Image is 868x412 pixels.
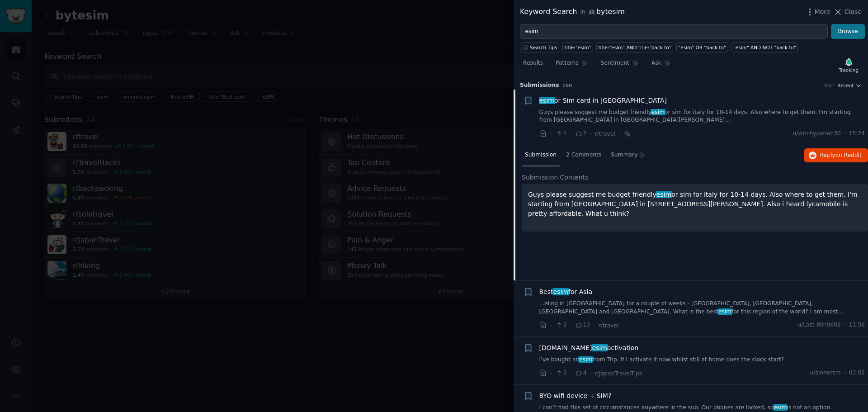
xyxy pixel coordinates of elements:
[596,42,673,52] a: title:"esim" AND title:"back to"
[797,321,841,329] span: u/Last-Win9602
[565,44,591,51] div: title:"esim"
[731,42,798,52] a: "esim" AND NOT "back to"
[539,109,865,124] a: Guys please suggest me budget friendlyesimor sim for italy for 10-14 days. Also where to get them...
[618,129,620,138] span: ·
[825,82,835,89] div: Sort
[539,96,667,105] span: or Sim card in [GEOGRAPHIC_DATA]
[599,322,619,329] span: r/travel
[539,300,865,316] a: ...eling in [GEOGRAPHIC_DATA] for a couple of weeks - [GEOGRAPHIC_DATA], [GEOGRAPHIC_DATA], [GEOG...
[550,321,552,330] span: ·
[522,173,589,182] span: Submission Contents
[570,129,572,138] span: ·
[550,369,552,378] span: ·
[595,370,642,377] span: r/JapanTravelTips
[580,8,585,16] span: in
[810,369,841,377] span: u/sinnersm
[656,191,672,198] span: esim
[520,42,559,52] button: Search Tips
[591,344,608,351] span: esim
[844,321,846,329] span: ·
[570,369,572,378] span: ·
[717,308,732,315] span: esim
[562,83,572,88] span: 100
[651,59,661,67] span: Ask
[849,321,865,329] span: 11:56
[837,82,854,89] span: Recent
[611,151,637,159] span: Summary
[820,152,862,160] span: Reply
[539,391,612,401] a: BYO wifi device + SIM?
[839,67,859,73] div: Tracking
[849,130,865,138] span: 15:24
[538,97,555,104] span: esim
[520,24,828,39] input: Try a keyword related to your business
[844,369,846,377] span: ·
[552,288,569,295] span: esim
[648,56,674,75] a: Ask
[595,131,615,137] span: r/travel
[523,59,543,67] span: Results
[520,81,559,90] span: Submission s
[793,130,841,138] span: u/witchypotion30
[555,130,566,138] span: 1
[528,190,862,218] p: Guys please suggest me budget friendly or sim for italy for 10-14 days. Also where to get them. I...
[590,129,592,138] span: ·
[530,44,557,51] span: Search Tips
[539,343,639,353] span: [DOMAIN_NAME] activation
[831,24,865,39] button: Browse
[539,356,865,364] a: I’ve bought anesimfrom Trip. If I activate it now whilst still at home does the clock start?
[566,151,601,159] span: 2 Comments
[835,56,862,75] button: Tracking
[562,42,593,52] a: title:"esim"
[520,56,546,75] a: Results
[539,343,639,353] a: [DOMAIN_NAME]esimactivation
[575,369,586,377] span: 4
[598,44,671,51] div: title:"esim" AND title:"back to"
[805,7,830,17] button: More
[679,44,726,51] div: "esim" OR "back to"
[578,356,593,363] span: esim
[525,151,557,159] span: Submission
[555,369,566,377] span: 1
[575,321,590,329] span: 13
[539,287,593,297] a: Bestesimfor Asia
[552,56,591,75] a: Patterns
[849,369,865,377] span: 03:02
[556,59,578,67] span: Patterns
[844,130,846,138] span: ·
[593,321,595,330] span: ·
[844,7,862,17] span: Close
[773,404,788,411] span: esim
[804,148,868,163] button: Replyon Reddit
[575,130,586,138] span: 2
[651,109,665,115] span: esim
[555,321,566,329] span: 2
[733,44,796,51] div: "esim" AND NOT "back to"
[676,42,728,52] a: "esim" OR "back to"
[815,7,830,17] span: More
[539,96,667,105] a: esimor Sim card in [GEOGRAPHIC_DATA]
[835,152,862,158] span: on Reddit
[601,59,629,67] span: Sentiment
[590,369,592,378] span: ·
[520,6,625,18] div: Keyword Search bytesim
[539,287,593,297] span: Best for Asia
[837,82,862,89] button: Recent
[598,56,642,75] a: Sentiment
[550,129,552,138] span: ·
[833,7,862,17] button: Close
[570,321,572,330] span: ·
